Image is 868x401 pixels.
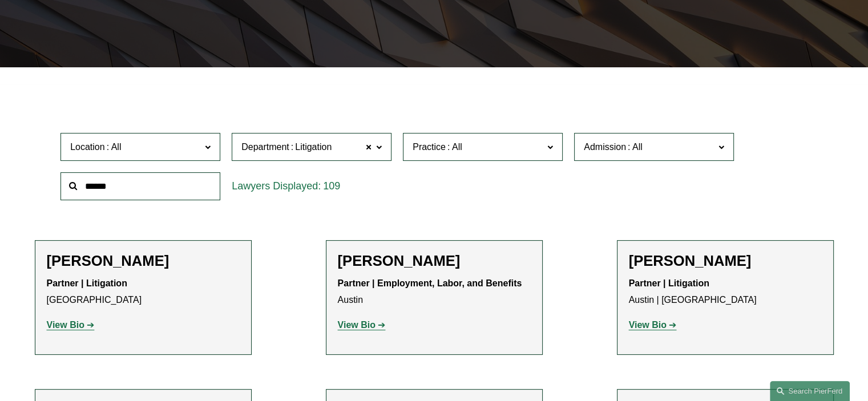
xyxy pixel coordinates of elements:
[47,278,127,288] strong: Partner | Litigation
[47,252,240,270] h2: [PERSON_NAME]
[47,320,95,330] a: View Bio
[338,278,522,288] strong: Partner | Employment, Labor, and Benefits
[338,320,376,330] strong: View Bio
[629,278,709,288] strong: Partner | Litigation
[47,320,84,330] strong: View Bio
[629,320,667,330] strong: View Bio
[70,142,105,152] span: Location
[629,320,677,330] a: View Bio
[338,320,386,330] a: View Bio
[323,180,340,192] span: 109
[338,276,531,309] p: Austin
[413,142,446,152] span: Practice
[338,252,531,270] h2: [PERSON_NAME]
[770,381,850,401] a: Search this site
[584,142,626,152] span: Admission
[629,276,822,309] p: Austin | [GEOGRAPHIC_DATA]
[241,142,289,152] span: Department
[629,252,822,270] h2: [PERSON_NAME]
[295,140,332,155] span: Litigation
[47,276,240,309] p: [GEOGRAPHIC_DATA]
